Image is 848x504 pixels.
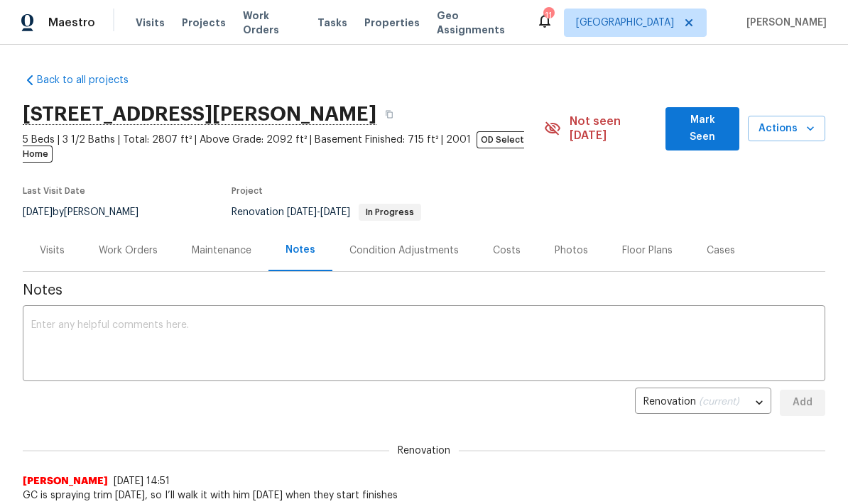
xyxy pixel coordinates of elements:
span: Work Orders [243,9,300,37]
span: [DATE] [23,207,53,217]
div: Notes [286,243,315,257]
span: [DATE] 14:51 [114,476,170,486]
span: OD Select Home [23,131,524,163]
div: Visits [40,243,65,258]
span: Renovation [232,207,421,217]
span: - [287,207,350,217]
div: by [PERSON_NAME] [23,204,156,221]
div: Photos [555,243,588,258]
div: Cases [707,243,735,258]
div: Work Orders [99,243,158,258]
span: Geo Assignments [437,9,519,37]
span: Project [232,187,263,195]
span: In Progress [360,208,420,217]
span: Renovation [389,444,459,458]
div: Costs [493,243,521,258]
span: Maestro [48,16,95,30]
a: Back to all projects [23,73,159,87]
span: [GEOGRAPHIC_DATA] [576,16,674,30]
span: (current) [699,397,739,407]
span: Last Visit Date [23,187,85,195]
div: Condition Adjustments [349,243,459,258]
span: 5 Beds | 3 1/2 Baths | Total: 2807 ft² | Above Grade: 2092 ft² | Basement Finished: 715 ft² | 2001 [23,133,544,161]
div: Renovation (current) [635,385,771,420]
span: Tasks [317,18,347,28]
span: Projects [182,16,226,30]
span: Visits [136,16,165,30]
span: [DATE] [320,207,350,217]
span: Mark Seen [677,111,728,146]
span: Actions [759,120,814,138]
button: Mark Seen [665,107,739,150]
span: [DATE] [287,207,317,217]
span: [PERSON_NAME] [23,474,108,488]
button: Copy Address [376,102,402,127]
span: Notes [23,283,825,297]
span: Properties [364,16,420,30]
button: Actions [748,116,825,142]
span: [PERSON_NAME] [741,16,827,30]
div: 11 [543,9,553,23]
div: Floor Plans [622,243,673,258]
div: Maintenance [192,243,251,258]
span: GC is spraying trim [DATE], so I’ll walk it with him [DATE] when they start finishes [23,488,825,503]
span: Not seen [DATE] [570,114,657,143]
